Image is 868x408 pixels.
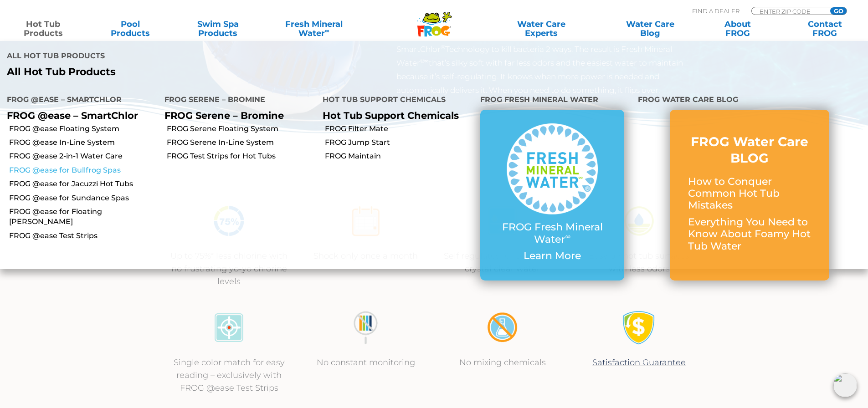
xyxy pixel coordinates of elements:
a: AboutFROG [704,20,771,38]
a: Fresh MineralWater∞ [271,20,356,38]
a: Water CareBlog [616,20,684,38]
img: no-mixing1 [485,311,519,345]
p: FROG @ease – SmartChlor [7,110,151,121]
input: Zip Code Form [759,7,820,15]
a: Water CareExperts [486,20,596,38]
a: FROG Jump Start [325,138,473,148]
h3: FROG Water Care BLOG [688,133,811,167]
p: Find A Dealer [692,7,740,15]
a: FROG @ease In-Line System [9,138,158,148]
h4: FROG Water Care Blog [638,92,861,110]
p: How to Conquer Common Hot Tub Mistakes [688,176,811,212]
img: openIcon [833,373,857,397]
img: no-constant-monitoring1 [349,311,383,345]
a: FROG @ease Test Strips [9,231,158,241]
input: GO [830,7,847,15]
a: FROG Serene In-Line System [167,138,315,148]
a: FROG @ease 2-in-1 Water Care [9,151,158,161]
p: FROG Fresh Mineral Water [498,221,606,245]
a: FROG Serene Floating System [167,124,315,134]
a: FROG Fresh Mineral Water∞ Learn More [498,123,606,266]
a: FROG Maintain [325,151,473,161]
a: FROG Filter Mate [325,124,473,134]
p: Learn More [498,250,606,262]
p: Hot Tub Support Chemicals [323,110,467,121]
h4: FROG Fresh Mineral Water [480,92,624,110]
a: FROG @ease for Jacuzzi Hot Tubs [9,179,158,189]
p: No constant monitoring [307,356,425,369]
a: Hot TubProducts [9,20,77,38]
a: ContactFROG [791,20,859,38]
a: FROG @ease for Bullfrog Spas [9,165,158,175]
a: FROG @ease for Sundance Spas [9,193,158,203]
h4: FROG @ease – SmartChlor [7,92,151,110]
h4: Hot Tub Support Chemicals [323,92,467,110]
a: PoolProducts [97,20,164,38]
p: FROG Serene – Bromine [164,110,308,121]
p: Everything You Need to Know About Foamy Hot Tub Water [688,216,811,252]
h4: FROG Serene – Bromine [164,92,308,110]
img: icon-atease-color-match [212,311,246,345]
p: No mixing chemicals [443,356,562,369]
a: Satisfaction Guarantee [592,357,686,367]
h4: All Hot Tub Products [7,48,427,66]
p: Single color match for easy reading – exclusively with FROG @ease Test Strips [170,356,288,394]
a: Swim SpaProducts [184,20,252,38]
a: FROG @ease Floating System [9,124,158,134]
a: FROG Water Care BLOG How to Conquer Common Hot Tub Mistakes Everything You Need to Know About Foa... [688,133,811,257]
sup: ∞ [325,27,329,34]
a: All Hot Tub Products [7,66,427,78]
a: FROG Test Strips for Hot Tubs [167,151,315,161]
a: FROG @ease for Floating [PERSON_NAME] [9,207,158,227]
img: Satisfaction Guarantee Icon [622,311,656,345]
sup: ∞ [565,232,570,241]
